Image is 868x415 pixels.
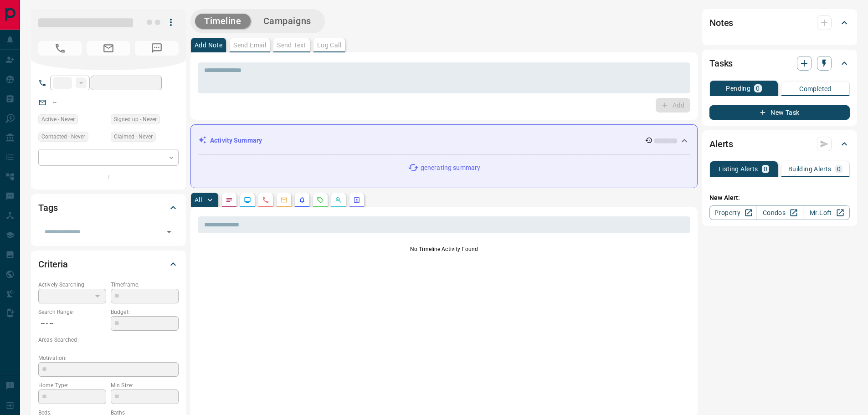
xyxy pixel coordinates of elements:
[111,308,179,316] p: Budget:
[38,200,57,215] h2: Tags
[87,41,130,56] span: No Email
[353,196,360,204] svg: Agent Actions
[226,196,233,204] svg: Notes
[38,257,68,272] h2: Criteria
[756,205,803,220] a: Condos
[799,86,832,92] p: Completed
[195,14,251,29] button: Timeline
[195,42,222,48] p: Add Note
[764,166,767,172] p: 0
[198,132,690,149] div: Activity Summary
[38,336,179,344] p: Areas Searched:
[210,136,262,145] p: Activity Summary
[111,281,179,289] p: Timeframe:
[111,381,179,389] p: Min Size:
[803,205,850,220] a: Mr.Loft
[298,196,306,204] svg: Listing Alerts
[262,196,269,204] svg: Calls
[709,12,850,34] div: Notes
[317,196,324,204] svg: Requests
[254,14,320,29] button: Campaigns
[244,196,251,204] svg: Lead Browsing Activity
[335,196,342,204] svg: Opportunities
[53,98,56,106] a: --
[709,133,850,155] div: Alerts
[709,15,733,30] h2: Notes
[114,132,153,141] span: Claimed - Never
[163,225,175,238] button: Open
[135,41,179,56] span: No Number
[709,105,850,120] button: New Task
[709,205,756,220] a: Property
[726,85,750,92] p: Pending
[114,115,157,124] span: Signed up - Never
[280,196,288,204] svg: Emails
[41,132,85,141] span: Contacted - Never
[709,193,850,203] p: New Alert:
[38,308,106,316] p: Search Range:
[38,316,106,331] p: -- - --
[837,166,841,172] p: 0
[756,85,760,92] p: 0
[421,163,480,173] p: generating summary
[788,166,832,172] p: Building Alerts
[709,56,733,71] h2: Tasks
[709,137,733,151] h2: Alerts
[719,166,758,172] p: Listing Alerts
[41,115,75,124] span: Active - Never
[38,381,106,389] p: Home Type:
[38,281,106,289] p: Actively Searching:
[38,197,179,219] div: Tags
[38,41,82,56] span: No Number
[195,197,202,203] p: All
[38,253,179,275] div: Criteria
[198,245,690,253] p: No Timeline Activity Found
[709,52,850,74] div: Tasks
[38,354,179,362] p: Motivation:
